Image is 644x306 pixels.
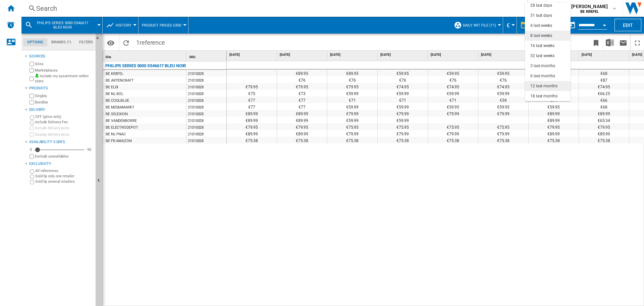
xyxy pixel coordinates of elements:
div: 4 last weeks [530,23,552,29]
div: 8 last weeks [530,33,552,39]
div: 3 last months [530,63,555,69]
div: 6 last months [530,73,555,79]
div: 12 last months [530,83,557,89]
div: 18 last months [530,93,557,99]
div: 31 last days [530,13,552,18]
div: 28 last days [530,3,552,8]
div: 16 last weeks [530,43,554,49]
div: 32 last weeks [530,53,554,59]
